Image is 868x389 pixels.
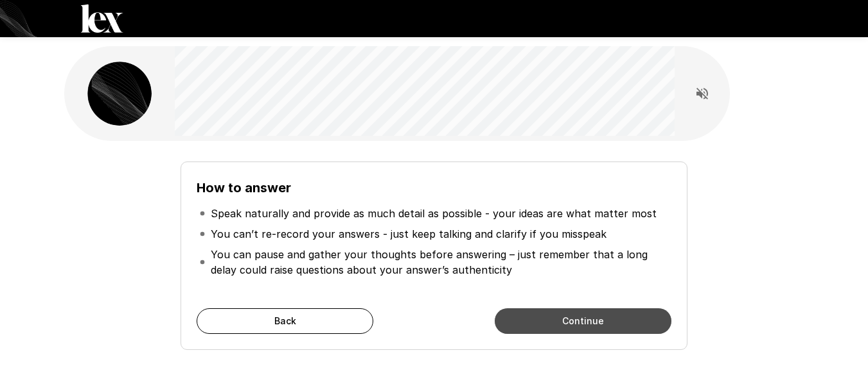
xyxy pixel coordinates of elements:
img: lex_avatar2.png [87,62,152,126]
button: Back [197,308,373,334]
p: You can’t re-record your answers - just keep talking and clarify if you misspeak [211,226,607,242]
button: Continue [495,308,671,334]
button: Read questions aloud [689,81,715,106]
p: Speak naturally and provide as much detail as possible - your ideas are what matter most [211,206,657,221]
p: You can pause and gather your thoughts before answering – just remember that a long delay could r... [211,247,668,277]
b: How to answer [197,180,291,195]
